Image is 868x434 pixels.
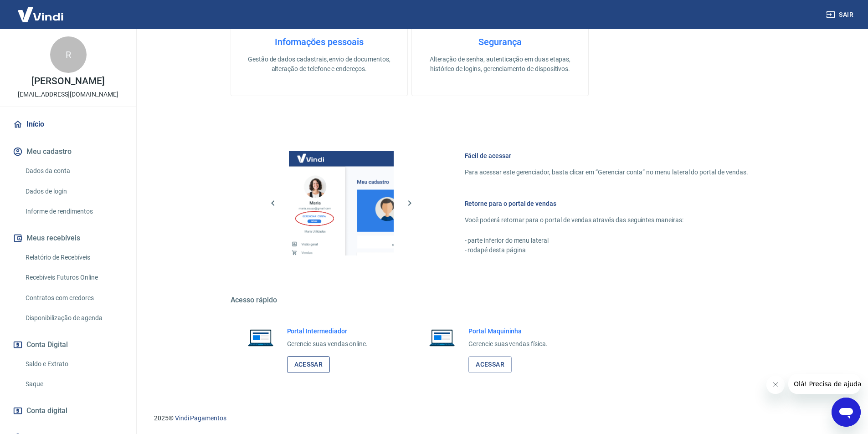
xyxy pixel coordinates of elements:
a: Recebíveis Futuros Online [22,268,125,287]
iframe: Mensagem da empresa [788,374,861,394]
p: [EMAIL_ADDRESS][DOMAIN_NAME] [18,90,118,99]
img: Imagem da dashboard mostrando o botão de gerenciar conta na sidebar no lado esquerdo [289,151,394,255]
p: 2025 © [154,414,846,423]
a: Informe de rendimentos [22,202,125,221]
a: Contratos com credores [22,289,125,307]
a: Conta digital [11,401,125,421]
p: Alteração de senha, autenticação em duas etapas, histórico de logins, gerenciamento de dispositivos. [426,55,574,74]
a: Dados da conta [22,162,125,180]
p: Para acessar este gerenciador, basta clicar em “Gerenciar conta” no menu lateral do portal de ven... [465,168,748,177]
p: Você poderá retornar para o portal de vendas através das seguintes maneiras: [465,215,748,225]
p: - rodapé desta página [465,245,748,255]
a: Vindi Pagamentos [175,414,226,422]
p: Gerencie suas vendas online. [287,339,368,349]
h6: Portal Maquininha [468,327,548,336]
a: Acessar [287,356,330,373]
button: Sair [824,6,857,23]
p: [PERSON_NAME] [31,77,104,86]
img: Vindi [11,0,70,28]
img: Imagem de um notebook aberto [241,327,280,348]
a: Disponibilização de agenda [22,309,125,327]
p: Gestão de dados cadastrais, envio de documentos, alteração de telefone e endereços. [246,55,393,74]
a: Dados de login [22,182,125,201]
button: Meus recebíveis [11,228,125,248]
img: Imagem de um notebook aberto [423,327,461,348]
p: - parte inferior do menu lateral [465,236,748,245]
iframe: Fechar mensagem [766,376,785,394]
button: Conta Digital [11,335,125,355]
button: Meu cadastro [11,142,125,162]
span: Conta digital [26,404,67,417]
iframe: Botão para abrir a janela de mensagens [832,398,861,427]
p: Gerencie suas vendas física. [468,339,548,349]
h4: Informações pessoais [246,36,393,47]
div: R [50,36,87,73]
a: Saque [22,375,125,393]
a: Relatório de Recebíveis [22,248,125,267]
span: Olá! Precisa de ajuda? [5,6,77,14]
h6: Portal Intermediador [287,327,368,336]
a: Início [11,114,125,134]
a: Saldo e Extrato [22,355,125,373]
h6: Retorne para o portal de vendas [465,199,748,208]
h5: Acesso rápido [231,296,770,305]
a: Acessar [468,356,512,373]
h4: Segurança [426,36,574,47]
h6: Fácil de acessar [465,151,748,160]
